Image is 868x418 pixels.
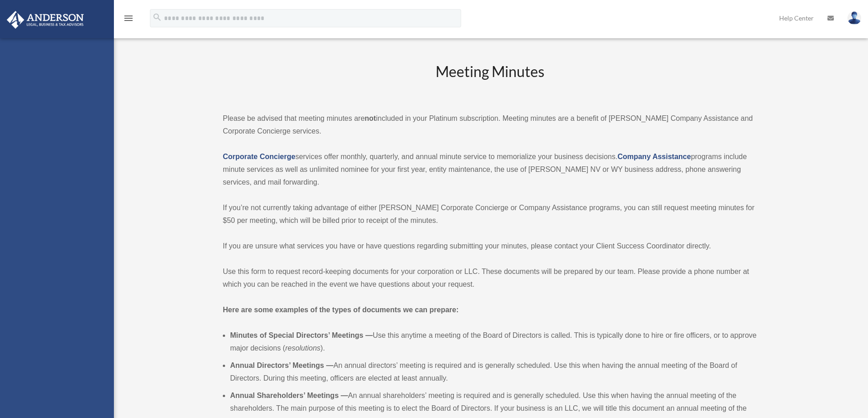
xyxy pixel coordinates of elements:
[285,344,320,352] em: resolutions
[230,329,757,355] li: Use this anytime a meeting of the Board of Directors is called. This is typically done to hire or...
[223,153,295,160] a: Corporate Concierge
[617,153,691,160] a: Company Assistance
[365,114,376,122] strong: not
[223,62,757,99] h2: Meeting Minutes
[152,12,162,22] i: search
[123,13,134,24] i: menu
[230,331,373,339] b: Minutes of Special Directors’ Meetings —
[123,16,134,24] a: menu
[223,201,757,227] p: If you’re not currently taking advantage of either [PERSON_NAME] Corporate Concierge or Company A...
[230,392,348,399] b: Annual Shareholders’ Meetings —
[230,359,757,385] li: An annual directors’ meeting is required and is generally scheduled. Use this when having the ann...
[223,150,757,189] p: services offer monthly, quarterly, and annual minute service to memorialize your business decisio...
[223,112,757,138] p: Please be advised that meeting minutes are included in your Platinum subscription. Meeting minute...
[847,11,861,25] img: User Pic
[223,240,757,253] p: If you are unsure what services you have or have questions regarding submitting your minutes, ple...
[230,361,334,369] b: Annual Directors’ Meetings —
[223,265,757,291] p: Use this form to request record-keeping documents for your corporation or LLC. These documents wi...
[4,11,87,29] img: Anderson Advisors Platinum Portal
[223,306,459,314] strong: Here are some examples of the types of documents we can prepare:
